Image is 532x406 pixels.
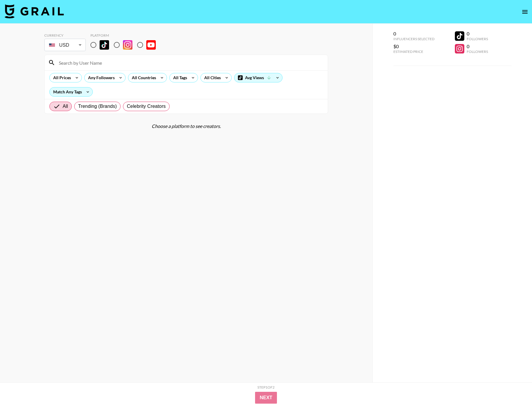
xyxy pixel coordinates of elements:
[90,33,160,38] div: Platform
[127,103,166,110] span: Celebrity Creators
[146,40,156,50] img: YouTube
[467,37,488,41] div: Followers
[50,87,93,96] div: Match Any Tags
[393,49,434,54] div: Estimated Price
[201,73,222,82] div: All Cities
[100,40,109,50] img: TikTok
[63,103,68,110] span: All
[55,58,324,67] input: Search by User Name
[467,49,488,54] div: Followers
[50,73,72,82] div: All Prices
[393,37,434,41] div: Influencers Selected
[123,40,132,50] img: Instagram
[257,385,275,389] div: Step 1 of 2
[46,40,85,50] div: USD
[85,73,116,82] div: Any Followers
[78,103,117,110] span: Trending (Brands)
[234,73,282,82] div: Avg Views
[128,73,157,82] div: All Countries
[44,33,86,38] div: Currency
[255,392,277,404] button: Next
[467,43,488,49] div: 0
[5,4,64,18] img: Grail Talent
[519,6,531,18] button: open drawer
[44,123,328,129] div: Choose a platform to see creators.
[467,31,488,37] div: 0
[393,43,434,49] div: $0
[170,73,188,82] div: All Tags
[502,376,525,399] iframe: Drift Widget Chat Controller
[393,31,434,37] div: 0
